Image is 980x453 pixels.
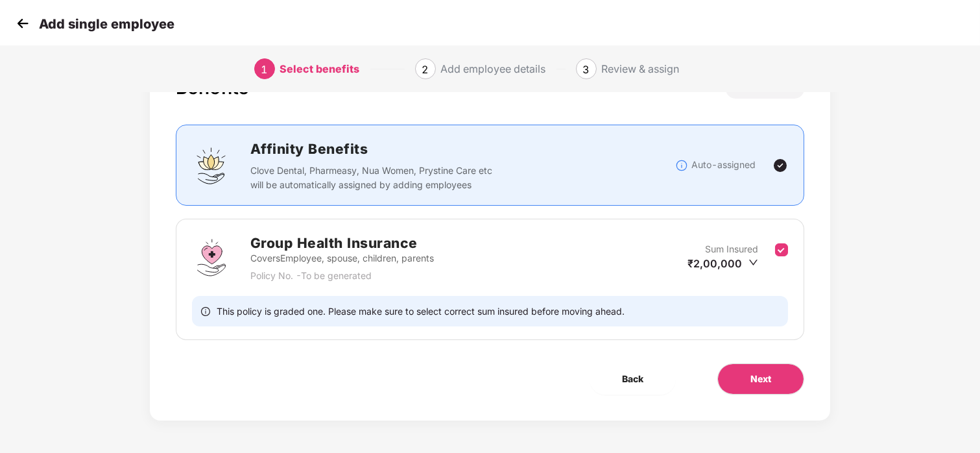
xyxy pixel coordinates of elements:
[750,372,771,386] span: Next
[422,63,429,76] span: 2
[261,63,268,76] span: 1
[622,372,643,386] span: Back
[280,58,360,79] div: Select benefits
[201,305,210,317] span: info-circle
[705,242,758,256] p: Sum Insured
[687,256,758,271] div: ₹2,00,000
[39,16,174,32] p: Add single employee
[250,138,675,160] h2: Affinity Benefits
[675,159,688,172] img: svg+xml;base64,PHN2ZyBpZD0iSW5mb18tXzMyeDMyIiBkYXRhLW5hbWU9IkluZm8gLSAzMngzMiIgeG1sbnM9Imh0dHA6Ly...
[250,269,434,283] p: Policy No. - To be generated
[192,238,231,277] img: svg+xml;base64,PHN2ZyBpZD0iR3JvdXBfSGVhbHRoX0luc3VyYW5jZSIgZGF0YS1uYW1lPSJHcm91cCBIZWFsdGggSW5zdX...
[250,232,434,254] h2: Group Health Insurance
[441,58,546,79] div: Add employee details
[717,363,804,395] button: Next
[13,14,32,33] img: svg+xml;base64,PHN2ZyB4bWxucz0iaHR0cDovL3d3dy53My5vcmcvMjAwMC9zdmciIHdpZHRoPSIzMCIgaGVpZ2h0PSIzMC...
[748,258,758,267] span: down
[691,158,756,172] p: Auto-assigned
[217,305,625,317] span: This policy is graded one. Please make sure to select correct sum insured before moving ahead.
[250,251,434,265] p: Covers Employee, spouse, children, parents
[192,146,231,185] img: svg+xml;base64,PHN2ZyBpZD0iQWZmaW5pdHlfQmVuZWZpdHMiIGRhdGEtbmFtZT0iQWZmaW5pdHkgQmVuZWZpdHMiIHhtbG...
[772,158,788,173] img: svg+xml;base64,PHN2ZyBpZD0iVGljay0yNHgyNCIgeG1sbnM9Imh0dHA6Ly93d3cudzMub3JnLzIwMDAvc3ZnIiB3aWR0aD...
[590,363,676,395] button: Back
[602,58,680,79] div: Review & assign
[250,164,505,192] p: Clove Dental, Pharmeasy, Nua Women, Prystine Care etc will be automatically assigned by adding em...
[583,63,590,76] span: 3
